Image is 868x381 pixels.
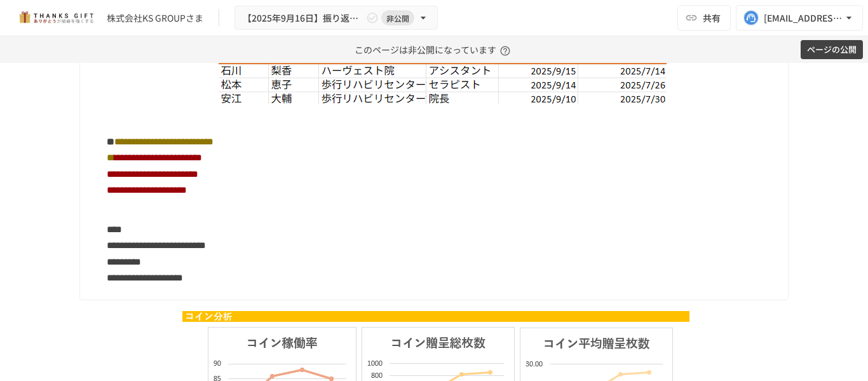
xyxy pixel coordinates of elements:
img: Z3tDOLJgOJ7OMjsaXUPirJy9onwafQRGVHWTjeOHHwF [219,50,667,104]
img: mMP1OxWUAhQbsRWCurg7vIHe5HqDpP7qZo7fRoNLXQh [15,8,97,28]
div: 株式会社KS GROUPさま [107,11,203,25]
span: 共有 [703,11,721,25]
p: このページは非公開になっています [355,36,514,63]
span: 【2025年9月16日】振り返りミーティング [243,10,363,26]
span: 非公開 [381,11,414,25]
button: ページの公開 [801,40,863,60]
button: 【2025年9月16日】振り返りミーティング非公開 [234,6,438,31]
button: [EMAIL_ADDRESS][DOMAIN_NAME] [736,5,863,31]
button: 共有 [677,5,731,31]
div: [EMAIL_ADDRESS][DOMAIN_NAME] [764,10,843,26]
